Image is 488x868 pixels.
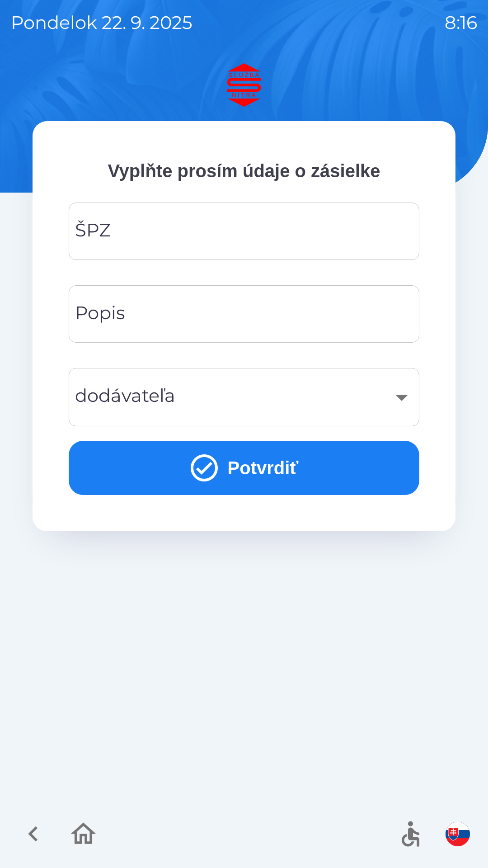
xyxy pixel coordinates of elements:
[445,9,477,36] p: 8:16
[33,63,455,107] img: Logo
[11,9,192,36] p: pondelok 22. 9. 2025
[69,441,419,495] button: Potvrdiť
[69,157,419,184] p: Vyplňte prosím údaje o zásielke
[446,822,470,846] img: sk flag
